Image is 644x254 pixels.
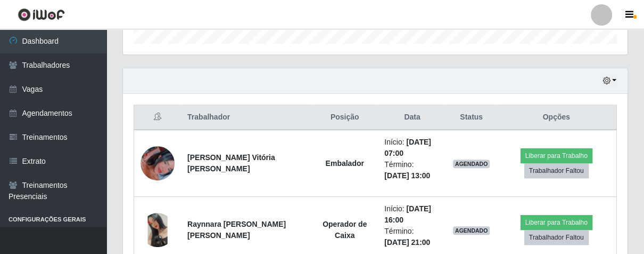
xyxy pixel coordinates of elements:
time: [DATE] 16:00 [384,204,431,224]
li: Término: [384,159,440,181]
time: [DATE] 07:00 [384,138,431,157]
span: AGENDADO [453,226,490,235]
th: Status [447,105,497,130]
time: [DATE] 13:00 [384,171,430,180]
button: Trabalhador Faltou [524,230,589,245]
th: Trabalhador [181,105,311,130]
span: AGENDADO [453,160,490,168]
img: CoreUI Logo [18,8,65,21]
strong: Operador de Caixa [323,220,367,240]
time: [DATE] 21:00 [384,238,430,247]
th: Opções [496,105,616,130]
img: 1662126306430.jpeg [141,133,175,194]
button: Liberar para Trabalho [521,215,592,230]
th: Posição [311,105,378,130]
strong: [PERSON_NAME] Vitória [PERSON_NAME] [187,153,275,173]
img: 1730588148505.jpeg [141,213,175,247]
li: Início: [384,137,440,159]
strong: Embalador [325,159,364,168]
button: Liberar para Trabalho [521,148,592,163]
li: Término: [384,226,440,248]
button: Trabalhador Faltou [524,163,589,178]
li: Início: [384,203,440,226]
strong: Raynnara [PERSON_NAME] [PERSON_NAME] [187,220,286,240]
th: Data [378,105,447,130]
